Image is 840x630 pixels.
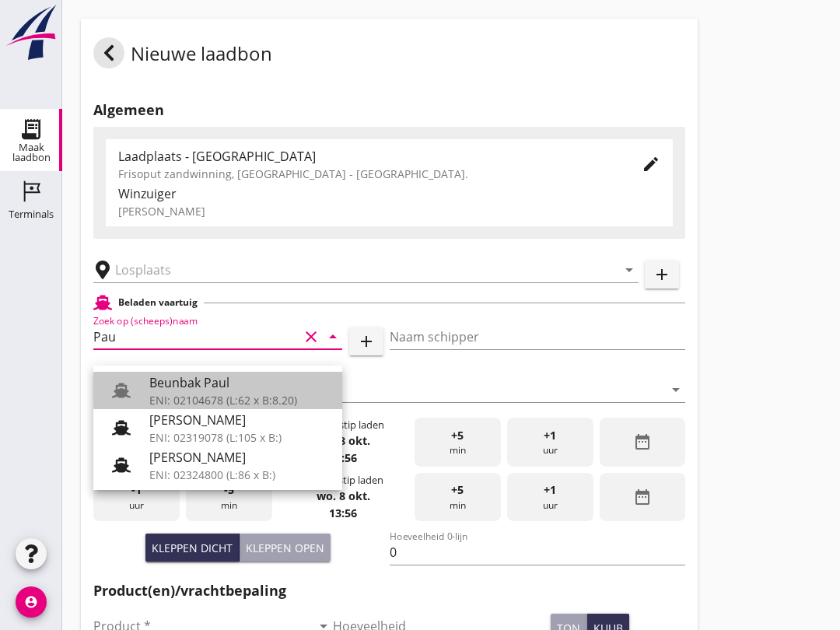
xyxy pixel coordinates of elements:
i: edit [642,155,660,173]
div: Eindtijdstip laden [303,473,383,488]
div: min [415,473,501,522]
i: arrow_drop_down [620,261,639,279]
div: uur [507,473,593,522]
i: arrow_drop_down [667,380,685,399]
div: Terminals [9,209,54,219]
i: add [357,332,376,351]
i: date_range [633,432,652,451]
h2: Algemeen [93,100,685,121]
div: uur [507,418,593,467]
input: Hoeveelheid 0-lijn [390,540,686,565]
i: date_range [633,488,652,506]
span: +5 [451,427,464,444]
i: add [653,265,671,284]
i: clear [302,327,320,346]
strong: wo. 8 okt. [317,488,370,503]
div: uur [93,473,180,522]
div: min [415,418,501,467]
div: [PERSON_NAME] [149,448,330,467]
div: Kleppen dicht [152,540,233,556]
i: account_circle [16,586,47,618]
strong: 12:56 [329,450,357,465]
div: Laadplaats - [GEOGRAPHIC_DATA] [118,147,617,166]
div: Kleppen open [246,540,324,556]
input: Losplaats [115,257,595,282]
span: +1 [544,427,556,444]
div: min [186,473,272,522]
div: ENI: 02104678 (L:62 x B:8.20) [149,392,330,408]
button: Kleppen open [240,534,331,562]
div: ENI: 02324800 (L:86 x B:) [149,467,330,483]
div: ENI: 02319078 (L:105 x B:) [149,429,330,446]
span: +1 [544,481,556,499]
div: Beunbak Paul [149,373,330,392]
div: Winzuiger [118,184,660,203]
strong: 13:56 [329,506,357,520]
span: +5 [451,481,464,499]
div: [PERSON_NAME] [149,411,330,429]
button: Kleppen dicht [145,534,240,562]
i: arrow_drop_down [324,327,342,346]
img: logo-small.a267ee39.svg [3,4,59,61]
h2: Beladen vaartuig [118,296,198,310]
div: [PERSON_NAME] [118,203,660,219]
div: Frisoput zandwinning, [GEOGRAPHIC_DATA] - [GEOGRAPHIC_DATA]. [118,166,617,182]
div: Starttijdstip laden [302,418,384,432]
input: Naam schipper [390,324,686,349]
strong: wo. 8 okt. [317,433,370,448]
h2: Product(en)/vrachtbepaling [93,580,685,601]
div: Nieuwe laadbon [93,37,272,75]
input: Zoek op (scheeps)naam [93,324,299,349]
